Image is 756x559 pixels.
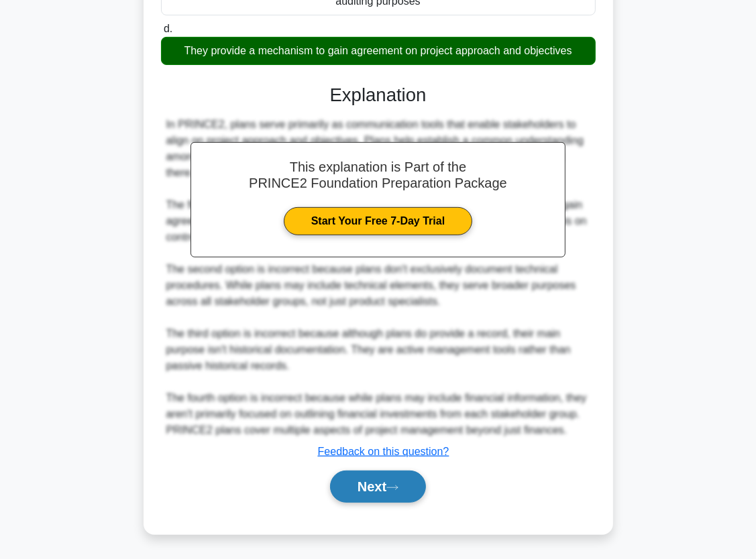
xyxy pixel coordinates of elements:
[164,23,172,34] span: d.
[284,207,472,235] a: Start Your Free 7-Day Trial
[318,446,449,457] a: Feedback on this question?
[166,117,590,438] div: In PRINCE2, plans serve primarily as communication tools that enable stakeholders to align on pro...
[161,37,596,65] div: They provide a mechanism to gain agreement on project approach and objectives
[169,84,588,106] h3: Explanation
[330,471,426,503] button: Next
